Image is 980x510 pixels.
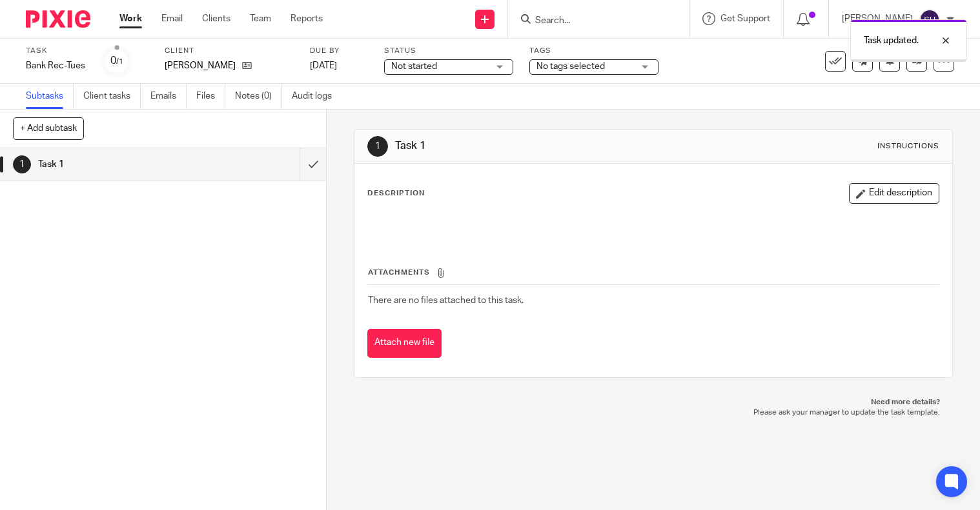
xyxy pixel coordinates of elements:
[919,9,940,30] img: svg%3E
[368,269,430,276] span: Attachments
[849,183,939,204] button: Edit description
[395,139,681,153] h1: Task 1
[38,155,204,174] h1: Task 1
[26,84,74,109] a: Subtasks
[83,84,141,109] a: Client tasks
[536,62,605,71] span: No tags selected
[110,54,123,68] div: 0
[292,84,342,109] a: Audit logs
[367,329,442,358] button: Attach new file
[202,12,230,25] a: Clients
[250,12,271,25] a: Team
[368,296,524,305] span: There are no files attached to this task.
[26,59,85,72] div: Bank Rec-Tues
[13,117,84,139] button: + Add subtask
[367,188,425,199] p: Description
[367,407,940,418] p: Please ask your manager to update the task template.
[291,12,323,25] a: Reports
[165,46,294,56] label: Client
[13,155,31,173] div: 1
[877,141,939,152] div: Instructions
[310,46,368,56] label: Due by
[116,58,123,65] small: /1
[165,59,236,72] p: [PERSON_NAME]
[367,136,388,157] div: 1
[391,62,437,71] span: Not started
[150,84,187,109] a: Emails
[26,46,85,56] label: Task
[161,12,183,25] a: Email
[119,12,142,25] a: Work
[310,61,337,70] span: [DATE]
[864,34,919,47] p: Task updated.
[235,84,282,109] a: Notes (0)
[26,10,90,28] img: Pixie
[196,84,225,109] a: Files
[384,46,513,56] label: Status
[367,397,940,407] p: Need more details?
